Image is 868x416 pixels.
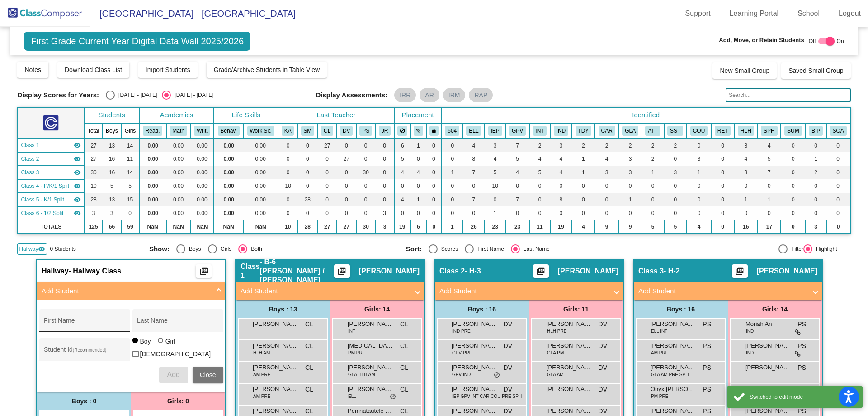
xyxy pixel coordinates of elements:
th: Patty Schoelkopf [356,123,376,139]
td: 0 [426,179,442,193]
button: SUM [784,126,802,136]
td: 0 [826,166,850,179]
button: HLH [738,126,754,136]
th: SST Held [664,123,687,139]
button: Print Students Details [533,264,549,278]
td: 28 [84,193,102,206]
td: 2 [529,139,550,152]
td: 0 [529,193,550,206]
td: 0 [664,193,687,206]
td: 0 [376,193,394,206]
button: TDY [576,126,592,136]
td: 4 [505,166,529,179]
td: 0 [297,139,318,152]
th: Recommended for Summer School [781,123,805,139]
td: 2 [619,139,642,152]
mat-icon: visibility [74,155,81,163]
td: 0 [442,179,463,193]
td: 0 [356,193,376,206]
td: 4 [550,166,572,179]
mat-expansion-panel-header: Add Student [37,282,225,300]
td: 0.00 [243,139,278,152]
span: First Grade Current Year Digital Data Wall 2025/2026 [24,32,250,51]
mat-icon: picture_as_pdf [198,267,209,279]
td: 0 [711,152,734,166]
button: DV [340,126,353,136]
th: English Language Learner [463,123,485,139]
td: 0 [318,179,337,193]
button: JR [379,126,391,136]
td: 15 [121,193,139,206]
span: Notes [24,66,41,73]
td: 0 [356,139,376,152]
mat-expansion-panel-header: Add Student [236,282,424,300]
td: 0.00 [214,179,243,193]
td: 0 [781,139,805,152]
td: 0 [757,179,781,193]
td: 30 [84,166,102,179]
td: 0 [687,193,711,206]
span: Download Class List [65,66,122,73]
td: 0 [278,139,297,152]
th: SPEECH Challenges [757,123,781,139]
button: Math [170,126,187,136]
th: Attendance Concern [642,123,664,139]
td: 0.00 [139,152,166,166]
a: Logout [831,6,868,21]
span: Display Scores for Years: [17,91,99,99]
td: 13 [103,139,122,152]
td: 0 [485,193,505,206]
td: 0.00 [139,139,166,152]
td: 1 [410,139,426,152]
td: 0 [426,193,442,206]
span: Class 1 [21,141,39,149]
td: 2 [642,139,664,152]
mat-panel-title: Add Student [638,286,807,296]
span: Import Students [146,66,190,73]
td: 0.00 [166,152,191,166]
button: Download Class List [57,62,129,78]
td: 0.00 [243,166,278,179]
td: 4 [529,152,550,166]
span: On [837,37,844,45]
mat-chip: IRR [394,88,416,102]
button: SM [301,126,315,136]
td: 0 [337,139,356,152]
td: 0 [711,179,734,193]
button: Import Students [138,62,198,78]
th: Girls [121,123,139,139]
td: 0 [781,152,805,166]
td: 2 [805,166,826,179]
td: 0 [529,179,550,193]
td: 0 [356,152,376,166]
td: 4 [463,139,485,152]
td: 0 [642,179,664,193]
span: Class 3 [21,168,39,177]
td: 0 [805,179,826,193]
td: 14 [121,139,139,152]
td: 0 [572,179,595,193]
td: 0 [619,179,642,193]
td: 16 [103,166,122,179]
td: 3 [485,139,505,152]
th: Life Skills [214,107,278,123]
td: 2 [572,139,595,152]
td: 0.00 [139,193,166,206]
mat-panel-title: Add Student [439,286,608,296]
th: Independent Learner [550,123,572,139]
th: Worked with School Counselor [687,123,711,139]
td: 16 [103,152,122,166]
span: Grade/Archive Students in Table View [214,66,320,73]
td: 0 [805,139,826,152]
td: 27 [337,152,356,166]
td: 0 [278,152,297,166]
td: 3 [734,166,757,179]
button: Writ. [194,126,210,136]
button: Read. [143,126,163,136]
td: 1 [687,166,711,179]
td: 1 [442,166,463,179]
td: 3 [619,152,642,166]
button: 504 [445,126,459,136]
td: 0 [376,152,394,166]
td: 0 [781,179,805,193]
